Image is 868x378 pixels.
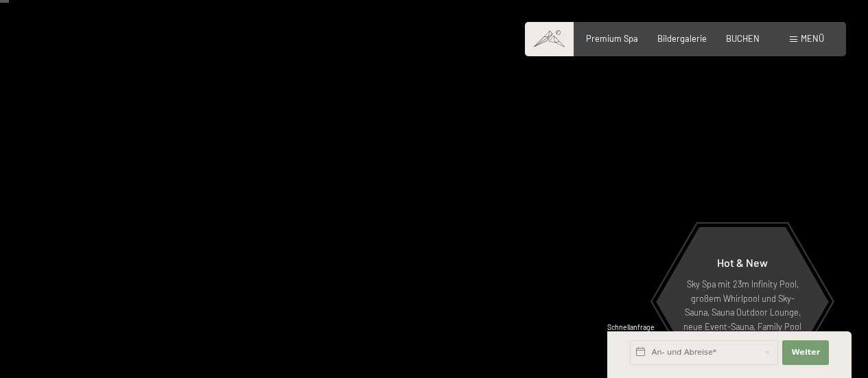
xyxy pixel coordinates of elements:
a: BUCHEN [726,33,760,44]
a: Hot & New Sky Spa mit 23m Infinity Pool, großem Whirlpool und Sky-Sauna, Sauna Outdoor Lounge, ne... [655,226,830,377]
span: Weiter [791,347,820,358]
a: Bildergalerie [657,33,707,44]
p: Sky Spa mit 23m Infinity Pool, großem Whirlpool und Sky-Sauna, Sauna Outdoor Lounge, neue Event-S... [683,277,802,347]
span: Menü [801,33,824,44]
button: Weiter [782,340,829,365]
span: Schnellanfrage [607,323,655,331]
a: Premium Spa [586,33,638,44]
span: Hot & New [717,256,768,269]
